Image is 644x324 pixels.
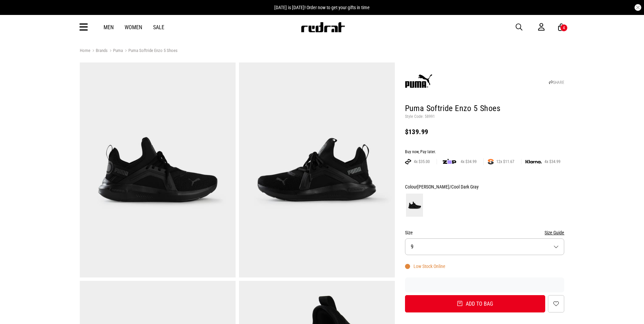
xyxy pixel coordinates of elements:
[526,160,542,164] img: KLARNA
[405,229,565,237] div: Size
[494,159,517,164] span: 12x $11.67
[80,62,236,277] img: Puma Softride Enzo 5 Shoes in Black
[405,103,565,114] h1: Puma Softride Enzo 5 Shoes
[558,24,565,31] a: 4
[405,159,411,164] img: AFTERPAY
[563,25,565,30] div: 4
[549,80,564,85] a: SHARE
[406,194,423,217] img: PUMA Black/Cool Dark Gray
[274,5,370,10] span: [DATE] is [DATE]! Order now to get your gifts in time
[90,48,108,54] a: Brands
[104,24,114,31] a: Men
[443,158,456,165] img: zip
[405,114,565,120] p: Style Code: 58991
[405,128,565,136] div: $139.99
[125,24,142,31] a: Women
[405,149,565,155] div: Buy now, Pay later.
[405,295,546,312] button: Add to bag
[123,48,178,54] a: Puma Softride Enzo 5 Shoes
[405,238,565,255] button: 9
[405,264,445,269] div: Low Stock Online
[411,244,413,250] span: 9
[239,62,395,277] img: Puma Softride Enzo 5 Shoes in Black
[417,184,479,190] span: [PERSON_NAME]/Cool Dark Gray
[458,159,479,164] span: 4x $34.99
[542,159,563,164] span: 4x $34.99
[108,48,123,54] a: Puma
[411,159,433,164] span: 4x $35.00
[405,282,565,288] iframe: Customer reviews powered by Trustpilot
[153,24,164,31] a: Sale
[488,159,494,164] img: SPLITPAY
[300,22,345,32] img: Redrat logo
[405,68,432,95] img: Puma
[405,183,565,191] div: Colour
[545,229,564,237] button: Size Guide
[80,48,90,53] a: Home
